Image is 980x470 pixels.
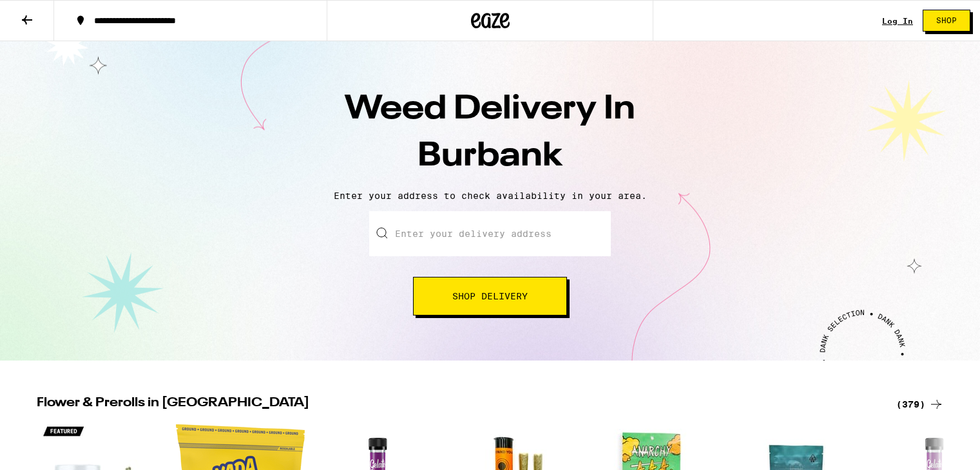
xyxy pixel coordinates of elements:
[265,86,716,180] h1: Weed Delivery In
[413,277,567,315] button: Shop Delivery
[936,17,957,24] span: Shop
[882,17,913,25] a: Log In
[452,292,528,301] span: Shop Delivery
[913,10,980,32] a: Shop
[13,191,967,201] p: Enter your address to check availability in your area.
[896,397,944,412] a: (379)
[37,397,881,412] h2: Flower & Prerolls in [GEOGRAPHIC_DATA]
[418,140,562,173] span: Burbank
[923,10,970,32] button: Shop
[369,211,611,256] input: Enter your delivery address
